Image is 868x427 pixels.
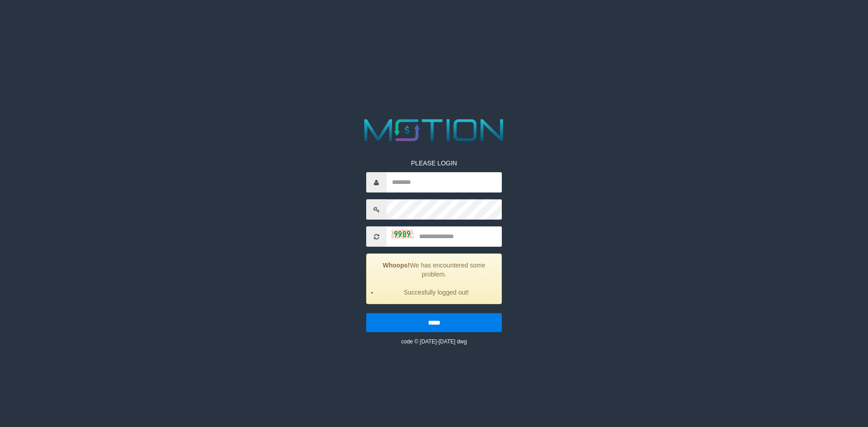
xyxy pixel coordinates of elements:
[391,230,414,239] img: captcha
[401,338,467,345] small: code © [DATE]-[DATE] dwg
[358,115,510,145] img: MOTION_logo.png
[366,159,502,168] p: PLEASE LOGIN
[378,288,495,297] li: Succesfully logged out!
[366,253,502,304] div: We has encountered some problem.
[383,262,410,269] strong: Whoops!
